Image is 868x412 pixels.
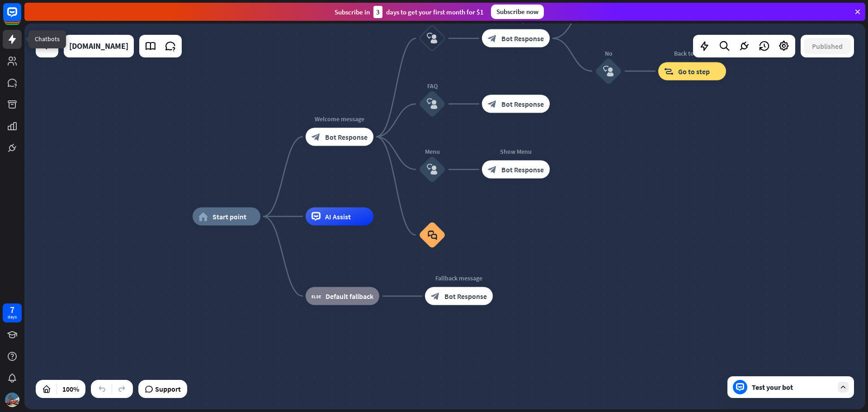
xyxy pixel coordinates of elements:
[752,383,833,392] div: Test your bot
[60,382,82,396] div: 100%
[373,6,382,18] div: 3
[10,306,14,314] div: 7
[311,132,321,141] i: block_bot_response
[335,6,484,18] div: Subscribe in days to get your first month for $1
[427,164,438,175] i: block_user_input
[69,35,128,57] div: mhadamahalunge-chakan.com
[3,303,22,322] a: 7 days
[664,66,674,76] i: block_goto
[488,165,497,174] i: block_bot_response
[678,66,710,76] span: Go to step
[155,382,181,396] span: Support
[501,99,544,109] span: Bot Response
[427,99,438,109] i: block_user_input
[212,212,246,221] span: Start point
[488,99,497,109] i: block_bot_response
[325,212,351,221] span: AI Assist
[444,292,487,301] span: Bot Response
[431,292,440,301] i: block_bot_response
[651,48,733,57] div: Back to Menu
[7,4,34,31] button: Open LiveChat chat widget
[428,230,437,240] i: block_faq
[491,5,544,19] div: Subscribe now
[198,212,208,221] i: home_2
[804,38,851,54] button: Published
[501,165,544,174] span: Bot Response
[581,48,636,57] div: No
[299,114,380,123] div: Welcome message
[311,292,321,301] i: block_fallback
[8,314,17,320] div: days
[427,33,438,44] i: block_user_input
[501,34,544,43] span: Bot Response
[325,132,368,141] span: Bot Response
[603,66,614,76] i: block_user_input
[405,147,459,156] div: Menu
[405,81,459,90] div: FAQ
[475,147,557,156] div: Show Menu
[488,34,497,43] i: block_bot_response
[325,292,373,301] span: Default fallback
[418,274,500,283] div: Fallback message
